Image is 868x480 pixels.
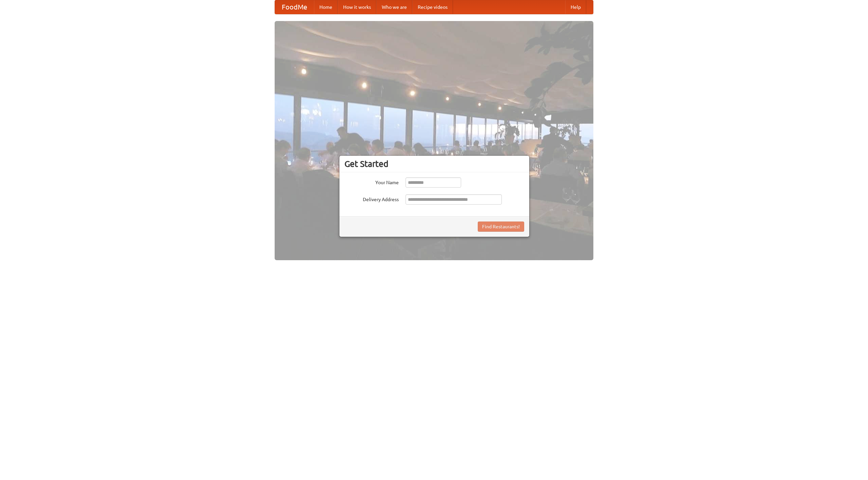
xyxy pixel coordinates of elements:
h3: Get Started [344,159,524,169]
a: Who we are [376,0,412,14]
a: Help [565,0,586,14]
button: Find Restaurants! [478,222,524,232]
a: How it works [338,0,376,14]
a: Recipe videos [412,0,453,14]
label: Delivery Address [344,194,399,203]
a: Home [314,0,338,14]
a: FoodMe [275,0,314,14]
label: Your Name [344,177,399,186]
